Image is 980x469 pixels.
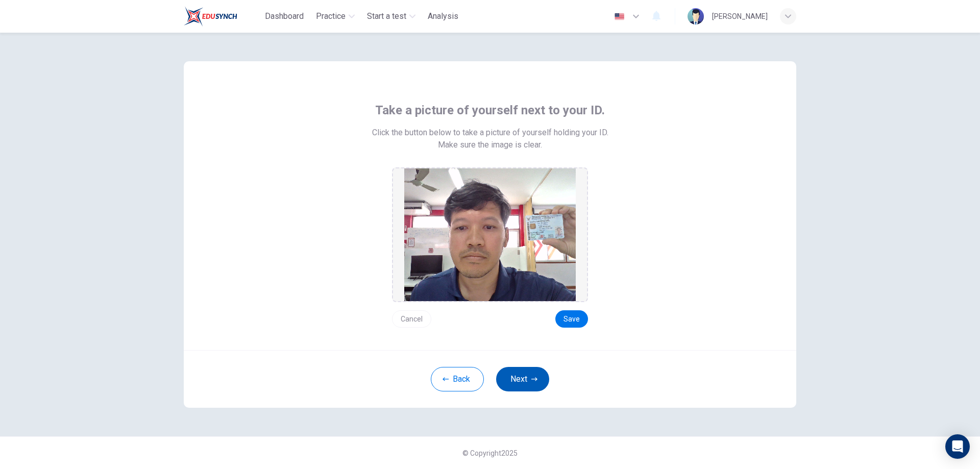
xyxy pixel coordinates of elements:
button: Analysis [424,7,462,26]
button: Back [431,367,484,391]
span: © Copyright 2025 [462,449,518,457]
button: Practice [312,7,359,26]
div: [PERSON_NAME] [712,10,768,22]
button: Next [496,367,549,391]
span: Start a test [367,10,406,22]
a: Train Test logo [184,6,261,27]
img: Train Test logo [184,6,237,27]
button: Cancel [392,310,431,328]
div: Open Intercom Messenger [945,434,970,459]
span: Analysis [428,10,458,22]
span: Click the button below to take a picture of yourself holding your ID. [372,127,608,139]
img: en [613,13,626,20]
span: Dashboard [265,10,304,22]
button: Start a test [363,7,420,26]
span: Make sure the image is clear. [438,139,542,151]
button: Save [555,310,588,328]
span: Take a picture of yourself next to your ID. [375,102,605,118]
button: Dashboard [261,7,308,26]
img: Profile picture [688,8,704,24]
span: Practice [316,10,346,22]
img: preview screemshot [404,168,576,301]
